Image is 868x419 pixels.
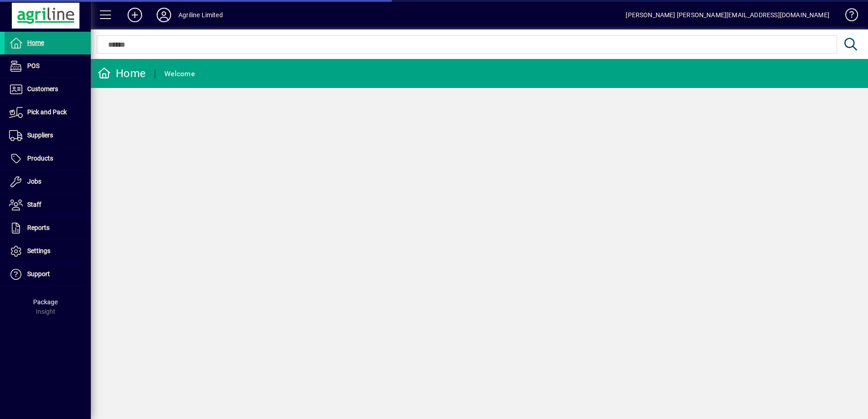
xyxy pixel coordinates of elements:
[27,132,53,139] span: Suppliers
[5,240,91,263] a: Settings
[5,101,91,124] a: Pick and Pack
[98,66,146,81] div: Home
[27,247,50,254] span: Settings
[5,55,91,78] a: POS
[626,8,829,22] div: [PERSON_NAME] [PERSON_NAME][EMAIL_ADDRESS][DOMAIN_NAME]
[27,224,49,231] span: Reports
[27,155,53,162] span: Products
[178,8,223,22] div: Agriline Limited
[27,201,41,208] span: Staff
[5,124,91,147] a: Suppliers
[5,217,91,239] a: Reports
[5,194,91,216] a: Staff
[120,7,149,23] button: Add
[149,7,178,23] button: Profile
[164,67,195,81] div: Welcome
[5,78,91,101] a: Customers
[27,62,39,69] span: POS
[838,2,857,31] a: Knowledge Base
[27,178,41,185] span: Jobs
[27,39,44,46] span: Home
[33,298,58,306] span: Package
[5,171,91,193] a: Jobs
[27,85,58,93] span: Customers
[5,147,91,170] a: Products
[27,270,50,278] span: Support
[5,263,91,286] a: Support
[27,108,67,116] span: Pick and Pack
